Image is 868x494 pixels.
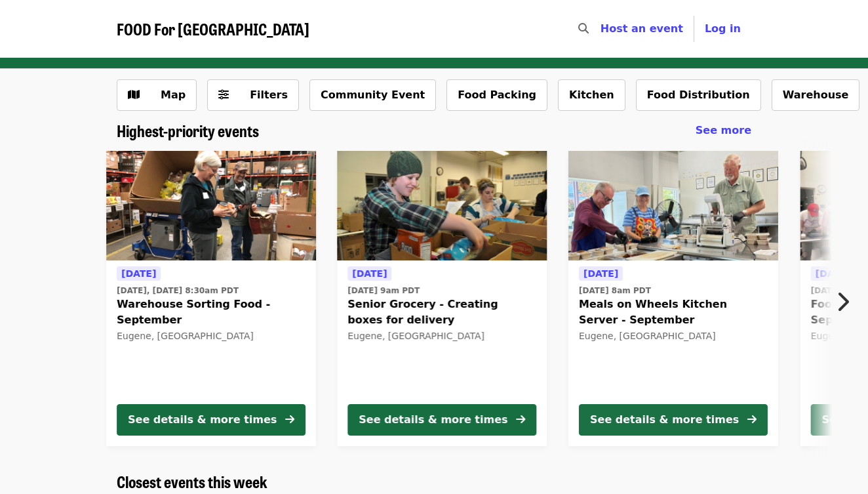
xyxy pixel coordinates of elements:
[747,413,757,426] i: arrow-right icon
[597,13,607,45] input: Search
[352,268,387,279] span: [DATE]
[516,413,525,426] i: arrow-right icon
[601,22,683,35] a: Host an event
[825,283,868,320] button: Next item
[128,89,140,101] i: map icon
[347,285,420,297] time: [DATE] 9am PDT
[568,151,778,446] a: See details for "Meals on Wheels Kitchen Server - September"
[347,404,536,436] button: See details & more times
[117,20,309,39] a: FOOD For [GEOGRAPHIC_DATA]
[705,22,741,35] span: Log in
[106,121,762,140] div: Highest-priority events
[117,470,267,493] span: Closest events this week
[117,119,259,142] span: Highest-priority events
[337,151,547,261] img: Senior Grocery - Creating boxes for delivery organized by FOOD For Lane County
[696,123,751,138] a: See more
[106,472,762,491] div: Closest events this week
[218,89,229,101] i: sliders-h icon
[636,79,761,111] button: Food Distribution
[579,297,768,328] span: Meals on Wheels Kitchen Server - September
[117,472,267,491] a: Closest events this week
[106,151,316,261] img: Warehouse Sorting Food - September organized by FOOD For Lane County
[121,268,156,279] span: [DATE]
[579,285,651,297] time: [DATE] 8am PDT
[207,79,299,111] button: Filters (0 selected)
[446,79,547,111] button: Food Packing
[337,151,547,446] a: See details for "Senior Grocery - Creating boxes for delivery"
[772,79,860,111] button: Warehouse
[578,22,589,35] i: search icon
[579,404,768,436] button: See details & more times
[558,79,625,111] button: Kitchen
[696,124,751,136] span: See more
[161,89,186,101] span: Map
[836,289,849,314] i: chevron-right icon
[694,16,751,42] button: Log in
[117,121,259,140] a: Highest-priority events
[583,268,618,279] span: [DATE]
[117,79,197,111] button: Show map view
[359,412,507,428] div: See details & more times
[117,331,306,342] div: Eugene, [GEOGRAPHIC_DATA]
[579,331,768,342] div: Eugene, [GEOGRAPHIC_DATA]
[106,151,316,446] a: See details for "Warehouse Sorting Food - September"
[117,297,306,328] span: Warehouse Sorting Food - September
[347,331,536,342] div: Eugene, [GEOGRAPHIC_DATA]
[128,412,277,428] div: See details & more times
[117,17,309,40] span: FOOD For [GEOGRAPHIC_DATA]
[117,285,239,297] time: [DATE], [DATE] 8:30am PDT
[590,412,739,428] div: See details & more times
[117,404,306,436] button: See details & more times
[250,89,288,101] span: Filters
[347,297,536,328] span: Senior Grocery - Creating boxes for delivery
[309,79,436,111] button: Community Event
[568,151,778,261] img: Meals on Wheels Kitchen Server - September organized by FOOD For Lane County
[285,413,294,426] i: arrow-right icon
